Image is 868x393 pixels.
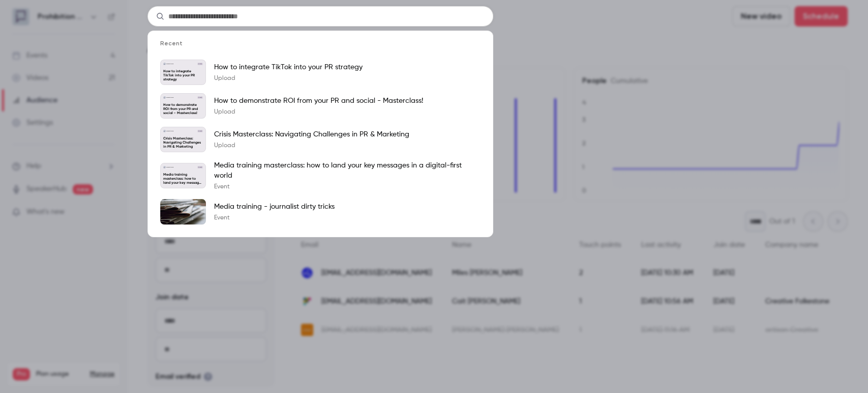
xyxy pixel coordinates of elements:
[214,142,409,150] p: Upload
[214,202,335,212] p: Media training - journalist dirty tricks
[163,63,165,65] img: How to integrate TikTok into your PR strategy
[197,130,203,132] span: [DATE]
[166,166,173,168] p: Prohibition PR
[197,96,203,98] span: [DATE]
[214,96,423,106] p: How to demonstrate ROI from your PR and social - Masterclass!
[197,63,203,65] span: [DATE]
[166,130,173,132] p: Prohibition PR
[214,160,481,181] p: Media training masterclass: how to land your key messages in a digital-first world
[163,103,203,116] p: How to demonstrate ROI from your PR and social - Masterclass!
[214,108,423,116] p: Upload
[214,129,409,139] p: Crisis Masterclass: Navigating Challenges in PR & Marketing
[160,199,206,224] img: Media training - journalist dirty tricks
[214,74,363,82] p: Upload
[163,130,165,132] img: Crisis Masterclass: Navigating Challenges in PR & Marketing
[163,173,202,185] p: Media training masterclass: how to land your key messages in a digital-first world
[214,214,335,222] p: Event
[214,183,481,191] p: Event
[163,70,203,82] p: How to integrate TikTok into your PR strategy
[148,39,493,55] li: Recent
[163,166,165,168] img: Media training masterclass: how to land your key messages in a digital-first world
[163,137,203,149] p: Crisis Masterclass: Navigating Challenges in PR & Marketing
[197,166,203,168] span: [DATE]
[166,63,173,65] p: Prohibition PR
[214,62,363,72] p: How to integrate TikTok into your PR strategy
[163,96,165,98] img: How to demonstrate ROI from your PR and social - Masterclass!
[166,97,173,98] p: Prohibition PR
